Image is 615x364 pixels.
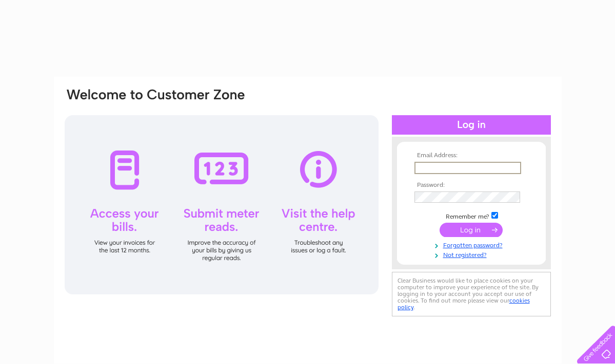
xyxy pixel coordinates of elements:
th: Email Address: [412,152,531,159]
a: Not registered? [414,249,531,259]
td: Remember me? [412,210,531,221]
a: cookies policy [398,297,530,311]
input: Submit [440,223,503,237]
a: Forgotten password? [414,240,531,249]
th: Password: [412,182,531,189]
div: Clear Business would like to place cookies on your computer to improve your experience of the sit... [392,272,551,316]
